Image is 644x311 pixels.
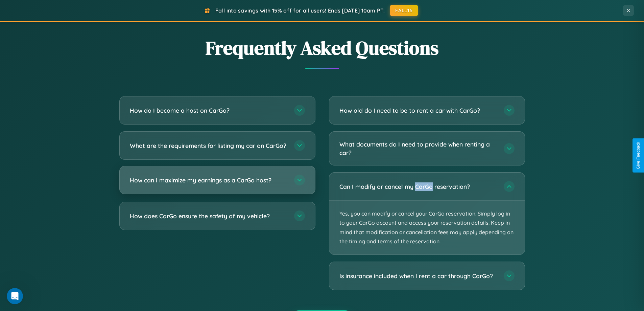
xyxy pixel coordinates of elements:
iframe: Intercom live chat [7,288,23,304]
h3: Can I modify or cancel my CarGo reservation? [339,182,497,191]
h3: How does CarGo ensure the safety of my vehicle? [130,212,287,220]
h3: What are the requirements for listing my car on CarGo? [130,141,287,150]
p: Yes, you can modify or cancel your CarGo reservation. Simply log in to your CarGo account and acc... [329,201,525,254]
button: FALL15 [390,5,418,16]
h2: Frequently Asked Questions [119,35,525,61]
span: Fall into savings with 15% off for all users! Ends [DATE] 10am PT. [215,7,385,14]
div: Give Feedback [636,142,641,169]
h3: How do I become a host on CarGo? [130,106,287,115]
h3: How can I maximize my earnings as a CarGo host? [130,176,287,184]
h3: Is insurance included when I rent a car through CarGo? [339,272,497,280]
h3: How old do I need to be to rent a car with CarGo? [339,106,497,115]
h3: What documents do I need to provide when renting a car? [339,140,497,157]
